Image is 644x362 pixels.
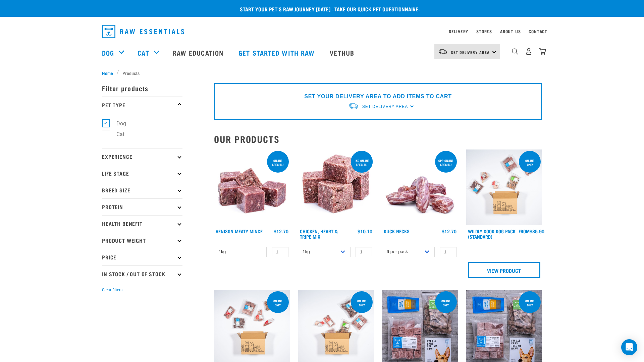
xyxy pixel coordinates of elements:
a: Dog [102,48,114,58]
a: About Us [500,30,521,33]
p: SET YOUR DELIVERY AREA TO ADD ITEMS TO CART [304,93,451,101]
p: Breed Size [102,182,182,198]
p: Health Benefit [102,215,182,232]
a: Venison Meaty Mince [216,230,263,232]
input: 1 [356,247,372,257]
span: Home [102,69,113,76]
div: $85.90 [519,229,544,234]
div: $12.70 [274,229,288,234]
a: View Product [468,262,541,278]
a: Home [102,69,117,76]
img: home-icon@2x.png [539,48,546,55]
img: van-moving.png [438,49,447,55]
p: Life Stage [102,165,182,182]
p: Protein [102,198,182,215]
a: Wildly Good Dog Pack (Standard) [468,230,516,238]
img: 1062 Chicken Heart Tripe Mix 01 [298,149,374,226]
div: Online Only [351,296,373,310]
div: $10.10 [358,229,372,234]
a: Vethub [323,39,363,66]
div: online only [435,296,457,310]
img: Raw Essentials Logo [102,25,184,38]
img: home-icon-1@2x.png [512,48,518,55]
a: Cat [138,48,149,58]
div: 1kg online special! [351,156,373,170]
a: Chicken, Heart & Tripe Mix [300,230,338,238]
img: Dog 0 2sec [466,149,542,226]
div: Online Only [519,156,541,170]
nav: dropdown navigation [97,22,547,41]
img: Pile Of Duck Necks For Pets [382,149,458,226]
a: take our quick pet questionnaire. [334,7,420,10]
span: Set Delivery Area [362,104,408,109]
img: van-moving.png [348,103,359,110]
div: Open Intercom Messenger [621,339,637,355]
a: Get started with Raw [232,39,323,66]
a: Delivery [449,30,468,33]
h2: Our Products [214,134,542,144]
p: Product Weight [102,232,182,249]
p: Filter products [102,80,182,97]
div: 6pp online special! [435,156,457,170]
a: Contact [529,30,547,33]
div: $12.70 [442,229,457,234]
input: 1 [440,247,457,257]
button: Clear filters [102,287,122,293]
nav: breadcrumbs [102,69,542,76]
p: In Stock / Out Of Stock [102,265,182,282]
p: Pet Type [102,97,182,113]
input: 1 [272,247,288,257]
label: Dog [106,119,129,128]
p: Experience [102,148,182,165]
p: Price [102,249,182,265]
div: ONLINE SPECIAL! [267,156,289,170]
a: Duck Necks [384,230,410,232]
span: FROM [519,230,530,232]
span: Set Delivery Area [451,51,490,53]
img: user.png [525,48,532,55]
img: 1117 Venison Meat Mince 01 [214,149,290,226]
div: Online Only [267,296,289,310]
label: Cat [106,130,127,138]
div: online only [519,296,541,310]
a: Raw Education [166,39,232,66]
a: Stores [476,30,492,33]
